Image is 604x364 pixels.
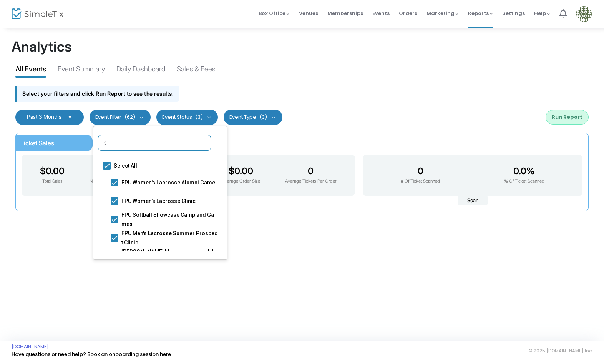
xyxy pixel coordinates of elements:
span: Venues [299,3,318,23]
span: FPU Men's Lacrosse Summer Prospect Clinic [121,228,217,247]
button: Event Filter(62) [90,110,151,125]
span: Past 3 Months [27,113,61,120]
span: Reports [468,10,493,17]
span: © 2025 [DOMAIN_NAME] Inc. [529,348,592,354]
h3: $0.00 [40,166,65,176]
h1: Analytics [12,38,592,55]
h3: $0.00 [222,166,260,176]
p: Number Of Orders [90,178,126,185]
span: Settings [502,3,525,23]
h3: 0 [401,166,440,176]
p: Total Sales [40,178,65,185]
div: Select your filters and click Run Report to see the results. [15,86,179,101]
a: [DOMAIN_NAME] [12,344,49,350]
span: [PERSON_NAME] Men's Lacrosse Helmet Order [121,247,217,265]
span: Select All [114,161,210,170]
p: Average Tickets Per Order [285,178,337,185]
a: Have questions or need help? Book an onboarding session here [12,351,171,358]
h3: 0.0% [504,166,544,176]
button: Run Report [546,110,589,125]
span: Memberships [327,3,363,23]
p: % Of Ticket Scanned [504,178,544,185]
span: (3) [195,114,203,120]
div: All Events [15,64,46,77]
span: (62) [124,114,135,120]
span: Marketing [426,10,459,17]
button: Event Status(3) [156,110,218,125]
div: Event Summary [58,64,105,77]
span: Events [372,3,390,23]
input: search event [98,135,211,151]
span: Orders [399,3,417,23]
span: FPU Women's Lacrosse Alumni Game [121,178,217,187]
p: Average Order Size [222,178,260,185]
span: FPU Softball Showcase Camp and Games [121,210,217,228]
span: FPU Women's Lacrosse Clinic [121,196,217,205]
h3: 0 [285,166,337,176]
span: Help [534,10,550,17]
span: Ticket Sales [20,139,54,147]
span: Box Office [259,10,290,17]
p: # Of Ticket Scanned [401,178,440,185]
span: (3) [259,114,267,120]
div: Daily Dashboard [116,64,165,77]
button: Event Type(3) [224,110,282,125]
button: Select [65,114,75,120]
div: Sales & Fees [177,64,216,77]
h3: 0 [90,166,126,176]
span: Scan [458,196,488,206]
